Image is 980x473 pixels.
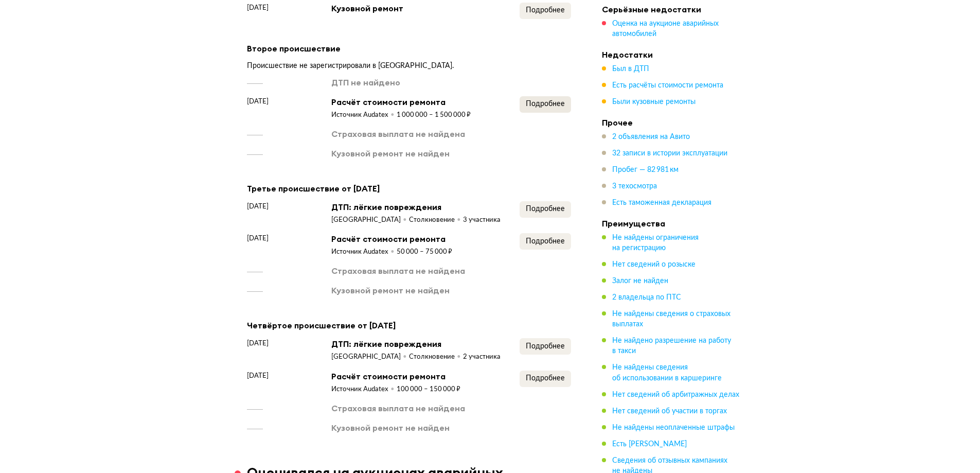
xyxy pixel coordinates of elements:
div: Кузовной ремонт не найден [331,285,450,296]
span: Подробнее [526,205,565,213]
div: Второе происшествие [247,42,571,55]
span: Есть [PERSON_NAME] [612,440,687,447]
div: Кузовной ремонт [331,3,403,14]
span: [DATE] [247,3,269,13]
span: Есть таможенная декларация [612,199,711,206]
button: Подробнее [520,233,571,250]
span: Подробнее [526,100,565,108]
span: Подробнее [526,7,565,14]
div: [GEOGRAPHIC_DATA] [331,216,409,225]
div: Происшествие не зарегистрировали в [GEOGRAPHIC_DATA]. [247,61,571,71]
div: 100 000 – 150 000 ₽ [397,385,460,394]
h4: Недостатки [602,49,746,60]
button: Подробнее [520,96,571,113]
span: Подробнее [526,375,565,382]
span: [DATE] [247,233,269,243]
span: Есть расчёты стоимости ремонта [612,82,723,89]
button: Подробнее [520,3,571,19]
span: Не найдены неоплаченные штрафы [612,424,735,431]
div: 2 участника [463,353,501,362]
span: Пробег — 82 981 км [612,166,679,173]
span: [DATE] [247,201,269,212]
span: Не найдены сведения о страховых выплатах [612,310,730,328]
h4: Серьёзные недостатки [602,4,746,14]
div: Кузовной ремонт не найден [331,422,450,433]
div: 3 участника [463,216,501,225]
div: ДТП: лёгкие повреждения [331,201,501,213]
span: 2 объявления на Авито [612,133,690,141]
span: [DATE] [247,338,269,348]
div: [GEOGRAPHIC_DATA] [331,353,409,362]
div: Расчёт стоимости ремонта [331,96,471,108]
span: Нет сведений об участии в торгах [612,407,727,414]
span: Нет сведений о розыске [612,261,696,268]
div: 50 000 – 75 000 ₽ [397,248,452,257]
span: Были кузовные ремонты [612,98,696,106]
button: Подробнее [520,371,571,387]
span: Не найдены ограничения на регистрацию [612,234,699,252]
span: Подробнее [526,238,565,245]
div: Страховая выплата не найдена [331,265,465,276]
span: Нет сведений об арбитражных делах [612,391,739,398]
button: Подробнее [520,338,571,355]
div: Столкновение [409,216,463,225]
h4: Преимущества [602,218,746,229]
div: ДТП не найдено [331,77,400,88]
span: Оценка на аукционе аварийных автомобилей [612,20,719,38]
div: Расчёт стоимости ремонта [331,233,452,244]
div: Страховая выплата не найдена [331,402,465,414]
button: Подробнее [520,201,571,218]
span: Был в ДТП [612,65,649,73]
div: Страховая выплата не найдена [331,128,465,139]
span: [DATE] [247,371,269,381]
span: Подробнее [526,343,565,350]
div: 1 000 000 – 1 500 000 ₽ [397,111,471,120]
span: Залог не найден [612,277,668,285]
span: 3 техосмотра [612,183,657,190]
span: Не найдены сведения об использовании в каршеринге [612,364,722,381]
div: Источник Audatex [331,385,397,394]
div: Источник Audatex [331,111,397,120]
span: 2 владельца по ПТС [612,294,681,301]
div: Столкновение [409,353,463,362]
span: [DATE] [247,96,269,107]
div: Источник Audatex [331,248,397,257]
div: Третье происшествие от [DATE] [247,182,571,195]
div: Кузовной ремонт не найден [331,148,450,159]
div: ДТП: лёгкие повреждения [331,338,501,349]
h4: Прочее [602,117,746,128]
div: Расчёт стоимости ремонта [331,371,460,382]
span: Не найдено разрешение на работу в такси [612,337,731,355]
div: Четвёртое происшествие от [DATE] [247,319,571,332]
span: 32 записи в истории эксплуатации [612,150,727,157]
